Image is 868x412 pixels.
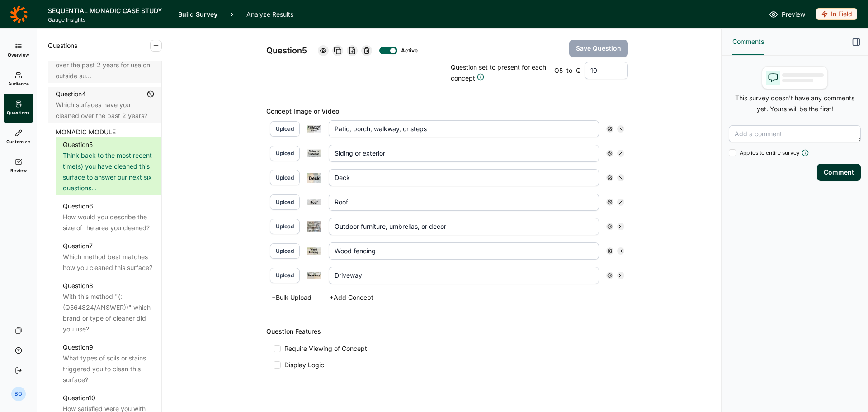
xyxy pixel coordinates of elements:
a: Question5Think back to the most recent time(s) you have cleaned this surface to answer our next s... [56,137,161,195]
span: Customize [6,138,30,145]
button: +Bulk Upload [266,291,317,304]
div: Remove [617,174,624,181]
div: With this method "(::(Q564824/ANSWER))" which brand or type of cleaner did you use? [63,291,154,335]
button: Save Question [569,40,628,57]
img: ds7ev4z6taszstkwrxhh.png [307,221,321,232]
span: Audience [8,81,29,87]
span: Question 5 [266,44,307,57]
button: In Field [816,8,857,21]
div: Remove [617,125,624,133]
span: Q [576,65,581,76]
div: Settings [606,199,613,206]
div: Question 10 [63,393,95,403]
span: Review [10,167,27,174]
img: pkjesln3zecjcxko7p2h.png [307,271,321,279]
div: Question 6 [63,201,93,212]
div: Remove [617,247,624,255]
a: Customize [4,123,33,152]
div: Question 4 [56,89,86,99]
button: +Add Concept [324,291,379,304]
span: Require Viewing of Concept [281,344,367,353]
div: Question 5 [63,139,93,150]
img: lrocep86ngk2gnhekuam.png [307,199,321,206]
div: Remove [617,272,624,279]
img: ofaj9jmikov1xyoq7spm.png [307,125,321,133]
p: This survey doesn't have any comments yet. Yours will be the first! [729,93,861,114]
div: Remove [617,199,624,206]
span: Display Logic [284,360,324,369]
button: Comment [817,164,861,181]
span: Questions [48,40,77,51]
a: Question9What types of soils or stains triggered you to clean this surface? [56,340,161,387]
button: Comments [732,29,764,55]
a: Review [4,152,33,180]
input: Concept Name... [329,120,599,137]
button: Upload [270,243,300,259]
span: Preview [782,9,805,20]
div: Settings [606,223,613,230]
img: phmetohv4y39qbfnhlw7.png [307,247,321,255]
div: Think back to the most recent time(s) you have cleaned this surface to answer our next six questi... [63,150,154,194]
button: Upload [270,194,300,210]
div: Settings [606,125,613,133]
div: Settings [606,150,613,157]
div: Settings [606,272,613,279]
span: Comments [732,36,764,47]
button: Upload [270,219,300,234]
img: zotm3vqp7medc8ajaj7s.png [307,149,321,157]
span: Q 5 [554,65,563,76]
div: In Field [816,8,857,20]
input: Concept Name... [329,267,599,284]
div: Remove [617,223,624,230]
div: What types of soils or stains triggered you to clean this surface? [63,353,154,385]
span: Overview [8,52,29,58]
div: Question 8 [63,280,93,291]
span: Applies to entire survey [740,149,800,156]
input: Concept Name... [329,218,599,235]
a: Preview [769,9,805,20]
div: Settings [606,247,613,255]
input: Concept Name... [329,145,599,162]
div: Which surfaces have you cleaned over the past 2 years? [56,99,154,121]
a: Question8With this method "(::(Q564824/ANSWER))" which brand or type of cleaner did you use? [56,279,161,336]
input: Concept Name... [329,169,599,186]
button: Upload [270,121,300,137]
div: Question Features [266,326,628,337]
div: Active [401,47,415,54]
span: MONADIC MODULE [56,127,116,137]
span: Questions [7,109,30,116]
div: Concept Image or Video [266,106,628,117]
input: Concept Name... [329,194,599,211]
input: Concept Name... [329,242,599,260]
img: zvvmyigeh0kbbhswgkwg.png [307,173,321,182]
div: Question 7 [63,241,93,251]
button: Upload [270,146,300,161]
label: Question set to present for each concept [451,62,547,84]
a: Audience [4,65,33,94]
span: Gauge Insights [48,16,167,24]
a: Question6How would you describe the size of the area you cleaned? [56,199,161,235]
div: Settings [606,174,613,181]
a: Question4Which surfaces have you cleaned over the past 2 years? [48,87,161,123]
a: Question7Which method best matches how you cleaned this surface? [56,239,161,275]
a: Questions [4,94,33,123]
div: Delete [361,45,372,56]
a: Overview [4,36,33,65]
div: Remove [617,150,624,157]
div: Question 9 [63,342,93,353]
span: to [566,65,572,76]
div: BO [11,387,26,401]
h1: SEQUENTIAL MONADIC CASE STUDY [48,5,167,16]
div: How would you describe the size of the area you cleaned? [63,212,154,233]
div: Which method best matches how you cleaned this surface? [63,251,154,273]
button: Upload [270,170,300,185]
button: Upload [270,268,300,283]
